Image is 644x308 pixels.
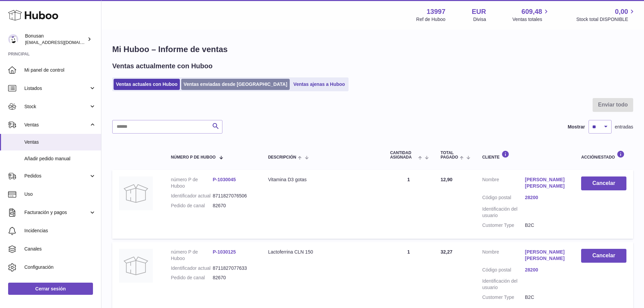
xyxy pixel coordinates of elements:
[440,177,452,182] span: 12,90
[522,7,542,16] span: 609,48
[171,155,215,160] span: número P de Huboo
[24,264,96,270] span: Configuración
[512,16,550,23] span: Ventas totales
[24,103,89,110] span: Stock
[24,85,89,92] span: Listados
[24,228,96,234] span: Incidencias
[24,67,96,73] span: Mi panel de control
[427,7,446,16] strong: 13997
[525,249,568,262] a: [PERSON_NAME] [PERSON_NAME]
[581,176,626,190] button: Cancelar
[268,249,377,255] div: Lactoferrina CLN 150
[482,278,525,291] dt: Identificación del usuario
[416,16,445,23] div: Ref de Huboo
[440,151,458,160] span: Total pagado
[24,156,96,162] span: Añadir pedido manual
[472,7,486,16] strong: EUR
[581,249,626,263] button: Cancelar
[581,150,626,160] div: Acción/Estado
[615,124,633,130] span: entradas
[112,62,213,71] h2: Ventas actualmente con Huboo
[114,79,180,90] a: Ventas actuales con Huboo
[213,275,255,281] dd: 82670
[213,249,236,255] a: P-1030125
[181,79,290,90] a: Ventas enviadas desde [GEOGRAPHIC_DATA]
[291,79,348,90] a: Ventas ajenas a Huboo
[25,40,99,45] span: [EMAIL_ADDRESS][DOMAIN_NAME]
[213,203,255,209] dd: 82670
[213,193,255,199] dd: 8711827076506
[112,44,633,55] h1: Mi Huboo – Informe de ventas
[268,176,377,183] div: Vitamina D3 gotas
[473,16,486,23] div: Divisa
[24,139,96,145] span: Ventas
[568,124,585,130] label: Mostrar
[171,203,213,209] dt: Pedido de canal
[24,191,96,197] span: Uso
[525,194,568,201] a: 28200
[482,294,525,301] dt: Customer Type
[268,155,296,160] span: Descripción
[482,206,525,219] dt: Identificación del usuario
[171,249,213,262] dt: número P de Huboo
[171,265,213,271] dt: Identificador actual
[482,194,525,203] dt: Código postal
[525,176,568,189] a: [PERSON_NAME] [PERSON_NAME]
[512,7,550,23] a: 609,48 Ventas totales
[525,222,568,229] dd: B2C
[525,267,568,273] a: 28200
[576,16,636,23] span: Stock total DISPONIBLE
[482,222,525,229] dt: Customer Type
[25,33,86,46] div: Bonusan
[525,294,568,301] dd: B2C
[119,176,153,210] img: no-photo.jpg
[119,249,153,283] img: no-photo.jpg
[24,173,89,179] span: Pedidos
[8,283,93,295] a: Cerrar sesión
[482,150,568,160] div: Cliente
[24,122,89,128] span: Ventas
[482,176,525,191] dt: Nombre
[8,34,18,44] img: info@bonusan.es
[482,267,525,275] dt: Código postal
[171,193,213,199] dt: Identificador actual
[615,7,628,16] span: 0,00
[390,151,416,160] span: Cantidad ASIGNADA
[171,275,213,281] dt: Pedido de canal
[213,265,255,271] dd: 8711827077633
[576,7,636,23] a: 0,00 Stock total DISPONIBLE
[24,246,96,252] span: Canales
[213,177,236,182] a: P-1030045
[171,176,213,189] dt: número P de Huboo
[482,249,525,263] dt: Nombre
[24,209,89,216] span: Facturación y pagos
[383,170,434,238] td: 1
[440,249,452,255] span: 32,27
